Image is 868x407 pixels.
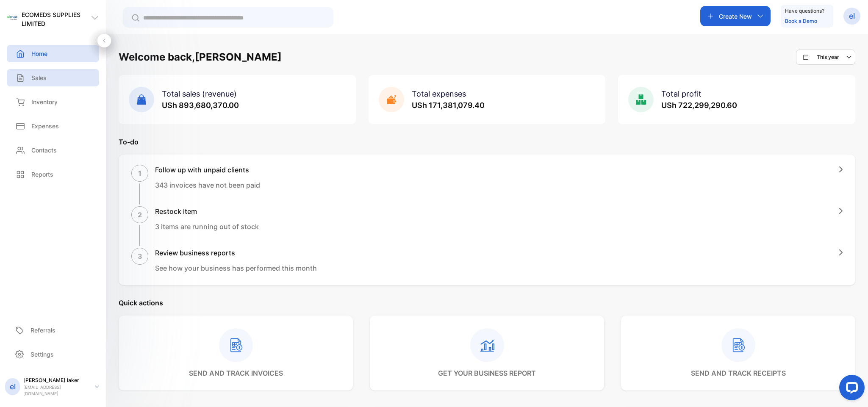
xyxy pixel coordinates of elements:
[155,180,260,190] p: 343 invoices have not been paid
[817,53,839,61] p: This year
[23,384,88,397] p: [EMAIL_ADDRESS][DOMAIN_NAME]
[31,326,55,335] p: Referrals
[31,122,59,130] p: Expenses
[119,137,855,147] p: To-do
[138,168,141,178] p: 1
[832,371,868,407] iframe: LiveChat chat widget
[155,206,259,216] h1: Restock item
[719,12,752,21] p: Create New
[23,377,88,384] p: [PERSON_NAME] laker
[31,170,53,179] p: Reports
[155,263,317,273] p: See how your business has performed this month
[31,49,47,58] p: Home
[691,368,786,378] p: send and track receipts
[138,251,142,261] p: 3
[438,368,536,378] p: get your business report
[162,101,239,110] span: USh 893,680,370.00
[661,101,737,110] span: USh 722,299,290.60
[843,6,860,26] button: el
[785,18,817,24] a: Book a Demo
[785,7,824,15] p: Have questions?
[412,89,466,98] span: Total expenses
[189,368,283,378] p: send and track invoices
[162,89,237,98] span: Total sales (revenue)
[119,298,855,308] p: Quick actions
[796,50,855,65] button: This year
[31,97,58,106] p: Inventory
[22,10,91,28] p: ECOMEDS SUPPLIES LIMITED
[31,146,57,155] p: Contacts
[119,50,282,65] h1: Welcome back, [PERSON_NAME]
[849,11,855,22] p: el
[412,101,485,110] span: USh 171,381,079.40
[31,73,47,82] p: Sales
[155,221,259,232] p: 3 items are running out of stock
[10,381,16,392] p: el
[661,89,702,98] span: Total profit
[155,165,260,175] h1: Follow up with unpaid clients
[138,210,142,220] p: 2
[31,350,54,359] p: Settings
[7,13,17,23] img: logo
[700,6,771,26] button: Create New
[155,248,317,258] h1: Review business reports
